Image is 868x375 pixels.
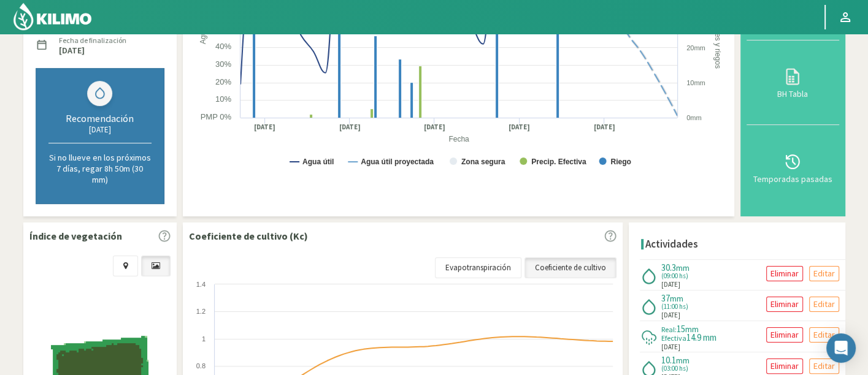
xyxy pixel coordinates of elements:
span: (03:00 hs) [661,365,691,372]
p: Si no llueve en los próximos 7 días, regar 8h 50m (30 mm) [48,152,152,185]
text: PMP 0% [200,112,231,121]
button: Editar [809,327,839,343]
span: 14.9 mm [686,331,716,343]
p: Eliminar [770,328,799,342]
text: 0.8 [196,362,205,369]
button: BH Tabla [747,40,839,126]
text: [DATE] [254,123,275,132]
text: 10% [215,94,231,104]
text: Zona segura [461,157,505,166]
text: Riego [610,157,631,166]
text: Agua útil [198,15,207,44]
div: Recomendación [48,112,152,124]
text: 20% [215,77,231,86]
label: Fecha de finalización [59,35,126,46]
button: Eliminar [766,297,803,312]
p: Editar [813,267,835,281]
span: mm [685,324,699,335]
span: [DATE] [661,342,680,352]
p: Coeficiente de cultivo (Kc) [189,229,308,243]
text: 0mm [686,114,701,121]
span: (09:00 hs) [661,273,691,279]
span: Real: [661,325,677,334]
p: Eliminar [770,267,799,281]
button: Eliminar [766,266,803,281]
span: 10.1 [661,354,676,366]
a: Coeficiente de cultivo [524,257,616,278]
span: [DATE] [661,310,680,320]
a: Evapotranspiración [435,257,521,278]
span: 30.3 [661,262,676,273]
text: [DATE] [509,123,530,132]
text: Agua útil proyectada [361,157,434,166]
div: Open Intercom Messenger [826,333,856,363]
button: Editar [809,358,839,374]
p: Editar [813,297,835,311]
span: (11:00 hs) [661,303,688,310]
text: Precip. Efectiva [531,157,586,166]
span: mm [676,262,689,273]
h4: Actividades [645,238,698,250]
text: [DATE] [423,123,445,132]
text: 1 [201,335,205,343]
text: 1.4 [196,281,205,288]
p: Editar [813,359,835,373]
p: Eliminar [770,359,799,373]
text: 30% [215,59,231,69]
p: Editar [813,328,835,342]
button: Editar [809,297,839,312]
span: mm [676,355,689,366]
img: Kilimo [12,2,93,31]
p: Eliminar [770,297,799,311]
text: 1.2 [196,308,205,315]
button: Eliminar [766,358,803,374]
span: 15 [677,323,685,335]
span: 37 [661,292,670,304]
text: Fecha [448,135,469,143]
text: 40% [215,42,231,51]
p: Índice de vegetación [29,229,122,243]
div: BH Tabla [750,89,835,98]
label: [DATE] [59,47,85,55]
span: Efectiva [661,333,686,343]
span: [DATE] [661,279,680,290]
div: [DATE] [48,124,152,135]
button: Editar [809,266,839,281]
text: 20mm [686,44,705,51]
text: [DATE] [593,123,615,132]
text: 10mm [686,79,705,86]
span: mm [670,293,683,304]
div: Temporadas pasadas [750,175,835,183]
button: Temporadas pasadas [747,125,839,210]
text: [DATE] [339,123,360,132]
button: Eliminar [766,327,803,343]
text: Agua útil [302,157,334,166]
